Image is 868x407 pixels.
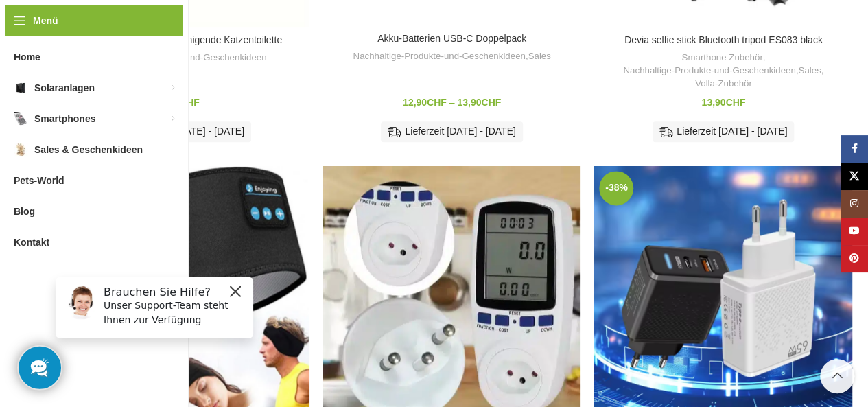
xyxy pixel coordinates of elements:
img: Smartphones [14,112,27,126]
button: Close [183,17,199,34]
a: YouTube Social Link [841,218,868,245]
bdi: 12,90 [403,97,447,108]
img: Sales & Geschenkideen [14,143,27,156]
span: CHF [481,97,501,108]
span: Kontakt [14,230,49,255]
div: , [330,50,574,63]
div: Lieferzeit [DATE] - [DATE] [653,121,794,142]
a: Sales [798,65,821,78]
span: Blog [14,199,35,224]
a: Scroll to top button [820,359,854,393]
bdi: 13,90 [701,97,745,108]
a: Akku-Batterien USB-C Doppelpack [377,33,526,44]
a: Nachhaltige-Produkte-und-Geschenkideen [353,50,525,63]
span: Sales & Geschenkideen [34,137,143,162]
a: Facebook Social Link [841,135,868,163]
bdi: 13,90 [457,97,501,108]
p: Unser Support-Team steht Ihnen zur Verfügung [59,32,200,61]
span: Menü [33,13,58,28]
span: -38% [599,171,633,205]
span: Pets-World [14,168,64,193]
span: Solaranlagen [34,75,95,100]
a: Smarthone Zubehör [681,51,762,65]
a: Devia selfie stick Bluetooth tripod ES083 black [624,34,823,45]
span: CHF [725,97,745,108]
span: CHF [427,97,447,108]
span: CHF [180,97,200,108]
div: , , , [601,51,845,90]
span: Home [14,45,40,69]
img: Customer service [19,19,54,54]
img: Solaranlagen [14,81,27,95]
a: Sales [528,50,550,63]
bdi: 7,90 [161,97,200,108]
a: Nachhaltige-Produkte-und-Geschenkideen [623,65,795,78]
a: Instagram Social Link [841,190,868,218]
a: Pinterest Social Link [841,245,868,272]
span: Smartphones [34,106,95,131]
div: Lieferzeit [DATE] - [DATE] [381,121,522,142]
h6: Brauchen Sie Hilfe? [59,19,200,32]
a: Volla-Zubehör [695,78,752,91]
span: – [449,97,455,108]
a: X Social Link [841,163,868,190]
